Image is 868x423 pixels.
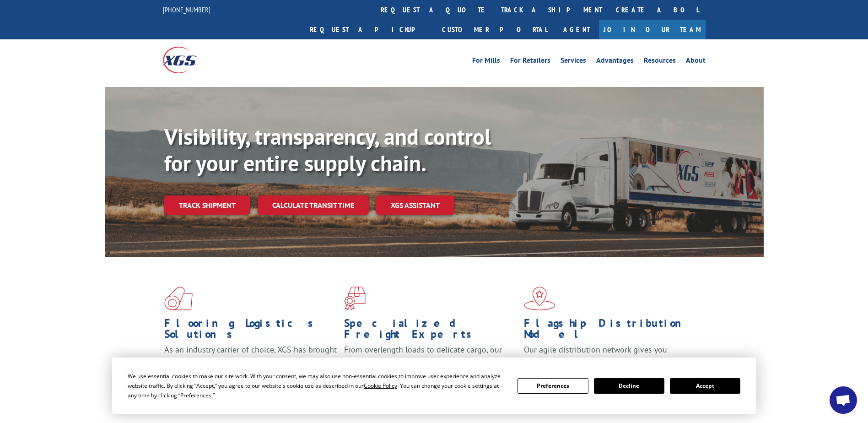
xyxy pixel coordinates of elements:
[344,344,517,385] p: From overlength loads to delicate cargo, our experienced staff knows the best way to move your fr...
[112,358,756,414] div: Cookie Consent Prompt
[594,378,664,394] button: Decline
[128,371,507,400] div: We use essential cookies to make our site work. With your consent, we may also use non-essential ...
[344,318,517,344] h1: Specialized Freight Experts
[364,382,397,390] span: Cookie Policy
[524,287,555,310] img: xgs-icon-flagship-distribution-model-red
[164,122,491,177] b: Visibility, transparency, and control for your entire supply chain.
[524,318,697,344] h1: Flagship Distribution Model
[670,378,740,394] button: Accept
[164,195,250,215] a: Track shipment
[376,195,454,215] a: XGS ASSISTANT
[472,57,500,67] a: For Mills
[518,378,588,394] button: Preferences
[344,287,366,310] img: xgs-icon-focused-on-flooring-red
[164,318,337,344] h1: Flooring Logistics Solutions
[163,5,210,14] a: [PHONE_NUMBER]
[164,344,337,377] span: As an industry carrier of choice, XGS has brought innovation and dedication to flooring logistics...
[510,57,550,67] a: For Retailers
[561,57,586,67] a: Services
[435,20,554,39] a: Customer Portal
[303,20,435,39] a: Request a pickup
[599,20,706,39] a: Join Our Team
[554,20,599,39] a: Agent
[830,386,857,414] div: Open chat
[644,57,676,67] a: Resources
[596,57,634,67] a: Advantages
[258,195,369,215] a: Calculate transit time
[180,391,211,399] span: Preferences
[686,57,706,67] a: About
[164,287,193,310] img: xgs-icon-total-supply-chain-intelligence-red
[524,344,692,366] span: Our agile distribution network gives you nationwide inventory management on demand.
